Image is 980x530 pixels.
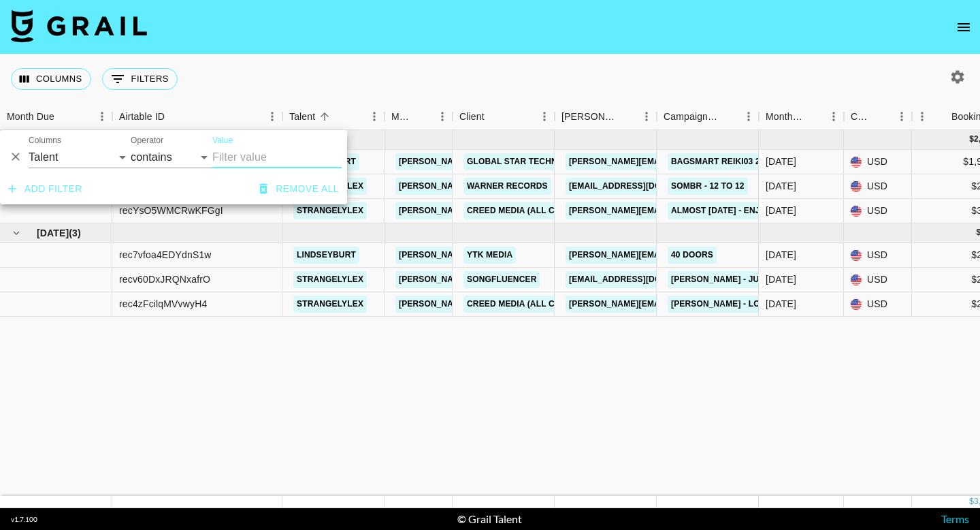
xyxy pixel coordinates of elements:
[463,296,605,313] a: Creed Media (All Campaigns)
[11,10,147,42] img: Grail Talent
[766,297,796,311] div: Sep '25
[459,104,485,130] div: Client
[293,247,359,264] a: lindseyburt
[844,292,912,317] div: USD
[212,146,342,168] input: Filter value
[112,104,282,130] div: Airtable ID
[668,296,844,313] a: [PERSON_NAME] - Lost (The Kid Laroi)
[766,248,796,262] div: Sep '25
[969,496,974,508] div: $
[262,106,282,127] button: Menu
[668,178,748,195] a: sombr - 12 to 12
[92,106,112,127] button: Menu
[636,106,657,127] button: Menu
[463,153,647,170] a: GLOBAL STAR Technology Canada LTD
[54,107,73,126] button: Sort
[766,104,804,130] div: Month Due
[566,178,718,195] a: [EMAIL_ADDRESS][DOMAIN_NAME]
[7,104,54,130] div: Month Due
[395,202,617,219] a: [PERSON_NAME][EMAIL_ADDRESS][DOMAIN_NAME]
[119,297,207,311] div: rec4zFcilqMVvwyH4
[668,153,826,170] a: BAGSMART REIKI03 25Q3 CAMPAIGN
[844,268,912,292] div: USD
[289,104,315,130] div: Talent
[566,296,787,313] a: [PERSON_NAME][EMAIL_ADDRESS][DOMAIN_NAME]
[29,135,61,146] label: Columns
[395,153,617,170] a: [PERSON_NAME][EMAIL_ADDRESS][DOMAIN_NAME]
[892,106,912,127] button: Menu
[566,271,718,288] a: [EMAIL_ADDRESS][DOMAIN_NAME]
[385,104,453,130] div: Manager
[566,202,787,219] a: [PERSON_NAME][EMAIL_ADDRESS][DOMAIN_NAME]
[969,134,974,145] div: $
[119,104,165,130] div: Airtable ID
[766,155,796,168] div: Aug '25
[566,247,787,264] a: [PERSON_NAME][EMAIL_ADDRESS][DOMAIN_NAME]
[759,104,844,130] div: Month Due
[566,153,857,170] a: [PERSON_NAME][EMAIL_ADDRESS][PERSON_NAME][DOMAIN_NAME]
[844,199,912,223] div: USD
[395,178,617,195] a: [PERSON_NAME][EMAIL_ADDRESS][DOMAIN_NAME]
[534,106,555,127] button: Menu
[293,271,367,288] a: strangelylex
[668,247,717,264] a: 40 Doors
[485,107,504,126] button: Sort
[119,248,212,262] div: rec7vfoa4EDYdnS1w
[432,106,453,127] button: Menu
[293,296,367,313] a: strangelylex
[657,104,759,130] div: Campaign (Type)
[5,146,26,167] button: Delete
[719,107,738,126] button: Sort
[364,106,385,127] button: Menu
[555,104,657,130] div: Booker
[395,247,617,264] a: [PERSON_NAME][EMAIL_ADDRESS][DOMAIN_NAME]
[844,150,912,174] div: USD
[119,272,210,286] div: recv60DxJRQNxafrO
[844,104,912,130] div: Currency
[766,272,796,286] div: Sep '25
[463,178,551,195] a: Warner Records
[738,106,759,127] button: Menu
[941,512,969,525] a: Terms
[69,226,81,240] span: ( 3 )
[804,107,823,126] button: Sort
[119,204,223,217] div: recYsO5WMCRwKFGgI
[668,271,823,288] a: [PERSON_NAME] - Just Two Girls
[823,106,844,127] button: Menu
[664,104,719,130] div: Campaign (Type)
[457,512,522,526] div: © Grail Talent
[131,135,163,146] label: Operator
[851,104,872,130] div: Currency
[950,14,977,41] button: open drawer
[844,174,912,199] div: USD
[282,104,385,130] div: Talent
[395,271,617,288] a: [PERSON_NAME][EMAIL_ADDRESS][DOMAIN_NAME]
[315,107,334,126] button: Sort
[844,243,912,268] div: USD
[668,202,817,219] a: Almost [DATE] - Enjoy the Ride
[766,204,796,217] div: Aug '25
[11,515,37,524] div: v 1.7.100
[395,296,617,313] a: [PERSON_NAME][EMAIL_ADDRESS][DOMAIN_NAME]
[293,202,367,219] a: strangelylex
[3,176,88,202] button: Add filter
[7,223,26,243] button: hide children
[463,271,540,288] a: Songfluencer
[391,104,413,130] div: Manager
[463,202,605,219] a: Creed Media (All Campaigns)
[932,107,951,126] button: Sort
[912,106,932,127] button: Menu
[37,226,69,240] span: [DATE]
[617,107,636,126] button: Sort
[872,107,892,126] button: Sort
[561,104,617,130] div: [PERSON_NAME]
[766,179,796,193] div: Aug '25
[212,135,233,146] label: Value
[11,68,91,90] button: Select columns
[463,247,516,264] a: YTK Media
[453,104,555,130] div: Client
[413,107,432,126] button: Sort
[254,176,344,202] button: Remove all
[165,107,184,126] button: Sort
[102,68,178,90] button: Show filters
